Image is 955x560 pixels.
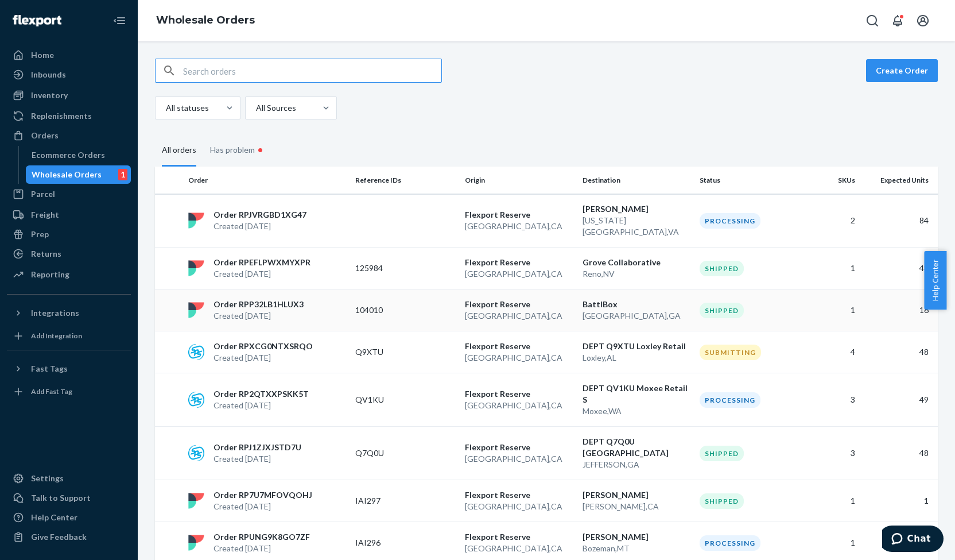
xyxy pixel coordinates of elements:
[805,331,859,373] td: 4
[882,526,944,554] iframe: Opens a widget where you can chat to one of our agents
[7,489,131,507] button: Talk to Support
[7,304,131,322] button: Integrations
[583,257,691,268] p: Grove Collaborative
[7,383,131,401] a: Add Fast Tag
[465,388,573,400] p: Flexport Reserve
[188,260,204,276] img: flexport logo
[355,447,447,459] p: Q7Q0U
[465,257,573,268] p: Flexport Reserve
[31,363,68,374] div: Fast Tags
[213,400,309,411] p: Created [DATE]
[31,69,66,80] div: Inbounds
[583,341,691,352] p: DEPT Q9XTU Loxley Retail
[583,489,691,501] p: [PERSON_NAME]
[7,206,131,224] a: Freight
[32,149,105,161] div: Ecommerce Orders
[7,360,131,378] button: Fast Tags
[213,257,310,268] p: Order RPEFLPWXMYXPR
[162,135,196,167] div: All orders
[805,427,859,480] td: 3
[355,346,447,358] p: Q9XTU
[355,394,447,405] p: QV1KU
[861,9,884,32] button: Open Search Box
[7,107,131,125] a: Replenishments
[805,480,859,522] td: 1
[31,387,72,396] div: Add Fast Tag
[31,188,55,200] div: Parcel
[147,4,264,37] ol: breadcrumbs
[31,331,82,341] div: Add Integration
[465,442,573,453] p: Flexport Reserve
[13,15,61,26] img: Flexport logo
[465,299,573,310] p: Flexport Reserve
[465,453,573,465] p: [GEOGRAPHIC_DATA] , CA
[156,14,255,26] a: Wholesale Orders
[805,289,859,331] td: 1
[31,209,59,221] div: Freight
[31,49,54,61] div: Home
[860,289,938,331] td: 16
[695,167,805,194] th: Status
[355,537,447,549] p: IAI296
[7,245,131,263] a: Returns
[213,489,312,501] p: Order RP7U7MFOVQOHJ
[255,142,266,157] div: •
[165,102,166,114] input: All statuses
[700,303,744,318] div: Shipped
[583,299,691,310] p: BattlBox
[583,543,691,554] p: Bozeman , MT
[7,126,131,145] a: Orders
[860,167,938,194] th: Expected Units
[351,167,460,194] th: Reference IDs
[213,543,310,554] p: Created [DATE]
[32,169,102,180] div: Wholesale Orders
[583,436,691,459] p: DEPT Q7Q0U [GEOGRAPHIC_DATA]
[924,251,946,310] button: Help Center
[213,453,301,465] p: Created [DATE]
[31,307,79,319] div: Integrations
[213,442,301,453] p: Order RPJ1ZJXJSTD7U
[31,492,91,504] div: Talk to Support
[805,248,859,289] td: 1
[31,473,64,484] div: Settings
[213,268,310,280] p: Created [DATE]
[7,327,131,345] a: Add Integration
[465,501,573,512] p: [GEOGRAPHIC_DATA] , CA
[213,299,304,310] p: Order RPP32LB1HLUX3
[31,229,49,240] div: Prep
[860,248,938,289] td: 48
[583,203,691,215] p: [PERSON_NAME]
[700,535,760,551] div: Processing
[355,262,447,274] p: 125984
[465,400,573,411] p: [GEOGRAPHIC_DATA] , CA
[583,383,691,405] p: DEPT QV1KU Moxee Retail S
[886,9,909,32] button: Open notifications
[7,265,131,284] a: Reporting
[188,213,204,229] img: flexport logo
[355,495,447,507] p: IAI297
[188,392,204,408] img: sps-commerce logo
[860,331,938,373] td: 48
[31,110,92,122] div: Replenishments
[255,102,256,114] input: All Sources
[805,373,859,427] td: 3
[583,531,691,543] p: [PERSON_NAME]
[188,493,204,509] img: flexport logo
[583,405,691,417] p: Moxee , WA
[213,501,312,512] p: Created [DATE]
[860,373,938,427] td: 49
[188,535,204,551] img: flexport logo
[7,469,131,488] a: Settings
[700,392,760,408] div: Processing
[465,352,573,364] p: [GEOGRAPHIC_DATA] , CA
[583,352,691,364] p: Loxley , AL
[210,133,266,167] div: Has problem
[118,169,127,180] div: 1
[911,9,934,32] button: Open account menu
[583,268,691,280] p: Reno , NV
[31,531,87,543] div: Give Feedback
[188,344,204,360] img: sps-commerce logo
[213,221,306,232] p: Created [DATE]
[860,194,938,248] td: 84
